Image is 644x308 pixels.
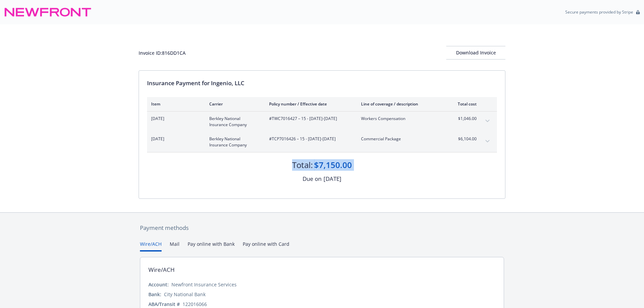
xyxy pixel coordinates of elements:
[183,301,207,308] div: 122016066
[140,223,504,232] div: Payment methods
[164,291,206,298] div: City National Bank
[209,136,258,148] span: Berkley National Insurance Company
[147,79,497,88] div: Insurance Payment for Ingenio, LLC
[324,174,341,183] div: [DATE]
[482,116,493,126] button: expand content
[170,240,180,252] button: Mail
[171,281,237,288] div: Newfront Insurance Services
[269,136,350,142] span: #TCP7016426 – 15 - [DATE]-[DATE]
[151,101,198,107] div: Item
[292,159,313,171] div: Total:
[361,136,440,142] span: Commercial Package
[361,116,440,122] span: Workers Compensation
[151,116,198,122] span: [DATE]
[451,101,477,107] div: Total cost
[482,136,493,147] button: expand content
[446,46,505,59] div: Download Invoice
[209,101,258,107] div: Carrier
[148,265,175,274] div: Wire/ACH
[148,281,169,288] div: Account:
[147,112,497,132] div: [DATE]Berkley National Insurance Company#TWC7016427 – 15 - [DATE]-[DATE]Workers Compensation$1,04...
[269,116,350,122] span: #TWC7016427 – 15 - [DATE]-[DATE]
[188,240,235,252] button: Pay online with Bank
[209,116,258,128] span: Berkley National Insurance Company
[451,136,477,142] span: $6,104.00
[151,136,198,142] span: [DATE]
[565,9,633,15] p: Secure payments provided by Stripe
[147,132,497,152] div: [DATE]Berkley National Insurance Company#TCP7016426 – 15 - [DATE]-[DATE]Commercial Package$6,104....
[451,116,477,122] span: $1,046.00
[446,46,505,60] button: Download Invoice
[148,291,161,298] div: Bank:
[139,49,186,56] div: Invoice ID: 816DD1CA
[148,301,180,308] div: ABA/Transit #
[361,101,440,107] div: Line of coverage / description
[314,159,352,171] div: $7,150.00
[243,240,289,252] button: Pay online with Card
[269,101,350,107] div: Policy number / Effective date
[303,174,321,183] div: Due on
[140,240,162,252] button: Wire/ACH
